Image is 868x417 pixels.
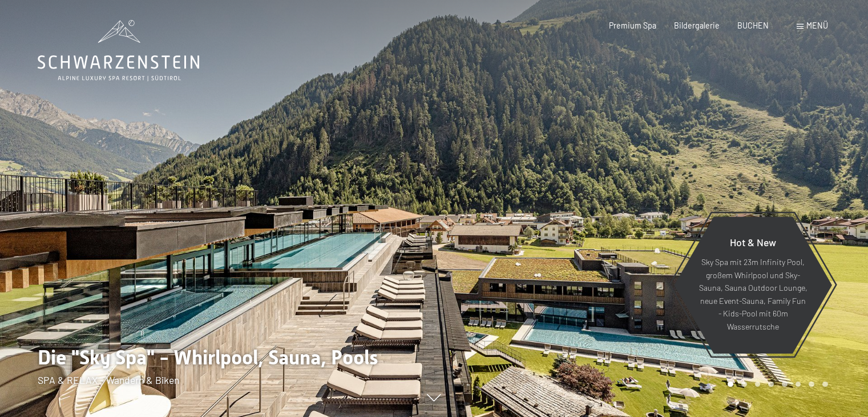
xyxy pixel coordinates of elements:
div: Carousel Page 5 [782,382,788,387]
div: Carousel Page 1 (Current Slide) [728,382,733,387]
div: Carousel Pagination [724,382,827,387]
div: Carousel Page 4 [768,382,774,387]
a: Hot & New Sky Spa mit 23m Infinity Pool, großem Whirlpool und Sky-Sauna, Sauna Outdoor Lounge, ne... [673,216,833,354]
div: Carousel Page 7 [809,382,814,387]
div: Carousel Page 8 [822,382,828,387]
span: Menü [806,21,828,30]
a: BUCHEN [737,21,769,30]
div: Carousel Page 2 [741,382,747,387]
div: Carousel Page 6 [796,382,801,387]
a: Premium Spa [609,21,656,30]
p: Sky Spa mit 23m Infinity Pool, großem Whirlpool und Sky-Sauna, Sauna Outdoor Lounge, neue Event-S... [699,256,808,334]
a: Bildergalerie [674,21,720,30]
span: Hot & New [730,236,776,248]
div: Carousel Page 3 [755,382,761,387]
